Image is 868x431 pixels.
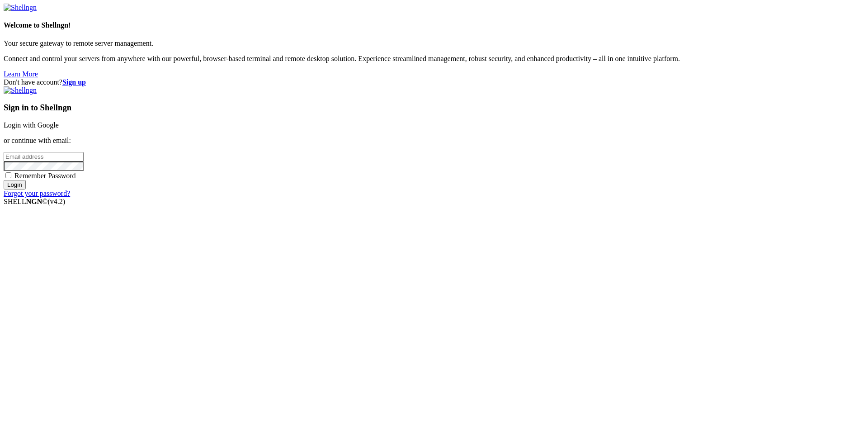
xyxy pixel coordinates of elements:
[62,78,86,86] a: Sign up
[4,55,864,63] p: Connect and control your servers from anywhere with our powerful, browser-based terminal and remo...
[4,180,26,189] input: Login
[4,70,38,78] a: Learn More
[4,103,864,113] h3: Sign in to Shellngn
[4,189,70,197] a: Forgot your password?
[4,121,59,129] a: Login with Google
[5,172,11,178] input: Remember Password
[4,86,37,95] img: Shellngn
[48,198,66,205] span: 4.2.0
[4,137,864,145] p: or continue with email:
[4,152,84,161] input: Email address
[4,21,864,29] h4: Welcome to Shellngn!
[26,198,42,205] b: NGN
[4,39,864,47] p: Your secure gateway to remote server management.
[4,4,37,12] img: Shellngn
[4,198,65,205] span: SHELL ©
[14,172,76,180] span: Remember Password
[4,78,864,86] div: Don't have account?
